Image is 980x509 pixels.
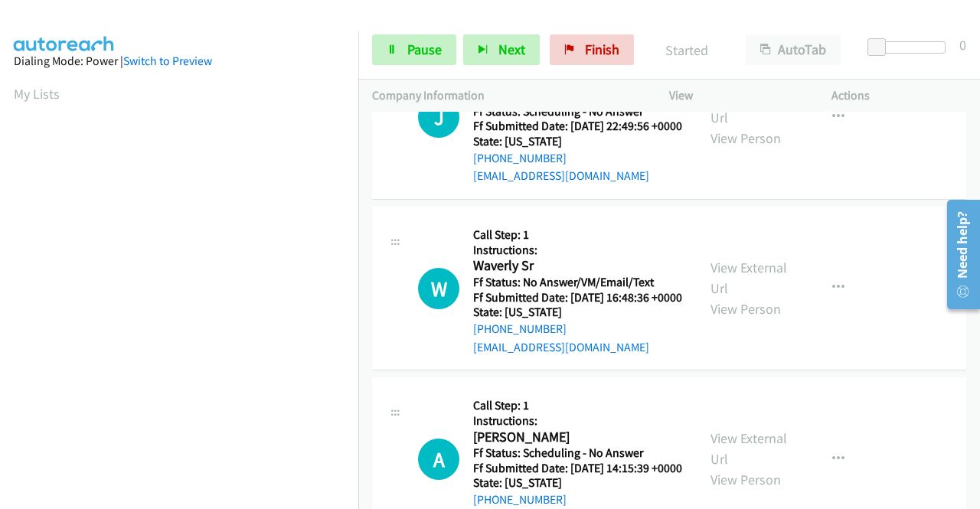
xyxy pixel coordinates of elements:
[473,461,682,476] h5: Ff Submitted Date: [DATE] 14:15:39 +0000
[473,257,682,275] h2: Waverly Sr
[655,40,718,60] p: Started
[473,398,682,413] h5: Call Step: 1
[372,86,642,105] p: Company Information
[710,300,781,318] a: View Person
[372,34,456,65] a: Pause
[14,85,60,103] a: My Lists
[473,321,567,336] a: [PHONE_NUMBER]
[498,41,525,58] span: Next
[14,52,345,70] div: Dialing Mode: Power |
[473,119,682,134] h5: Ff Submitted Date: [DATE] 22:49:56 +0000
[710,88,787,126] a: View External Url
[123,54,212,68] a: Switch to Preview
[418,268,459,309] h1: W
[710,471,781,488] a: View Person
[473,275,682,290] h5: Ff Status: No Answer/VM/Email/Text
[418,96,459,138] h1: J
[473,305,682,320] h5: State: [US_STATE]
[473,475,682,491] h5: State: [US_STATE]
[463,34,540,65] button: Next
[473,104,682,119] h5: Ff Status: Scheduling - No Answer
[831,86,966,105] p: Actions
[746,34,841,65] button: AutoTab
[473,492,567,507] a: [PHONE_NUMBER]
[959,34,966,55] div: 0
[710,129,781,147] a: View Person
[473,151,567,165] a: [PHONE_NUMBER]
[550,34,634,65] a: Finish
[418,439,459,480] h1: A
[710,429,787,468] a: View External Url
[669,86,804,105] p: View
[936,194,980,315] iframe: Resource Center
[473,340,649,354] a: [EMAIL_ADDRESS][DOMAIN_NAME]
[473,290,682,305] h5: Ff Submitted Date: [DATE] 16:48:36 +0000
[710,259,787,297] a: View External Url
[875,41,946,54] div: Delay between calls (in seconds)
[473,429,682,446] h2: [PERSON_NAME]
[473,413,682,429] h5: Instructions:
[418,268,459,309] div: The call is yet to be attempted
[473,134,682,149] h5: State: [US_STATE]
[473,243,682,258] h5: Instructions:
[407,41,442,58] span: Pause
[418,96,459,138] div: The call is yet to be attempted
[473,227,682,243] h5: Call Step: 1
[473,168,649,183] a: [EMAIL_ADDRESS][DOMAIN_NAME]
[473,445,682,461] h5: Ff Status: Scheduling - No Answer
[418,439,459,480] div: The call is yet to be attempted
[585,41,619,58] span: Finish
